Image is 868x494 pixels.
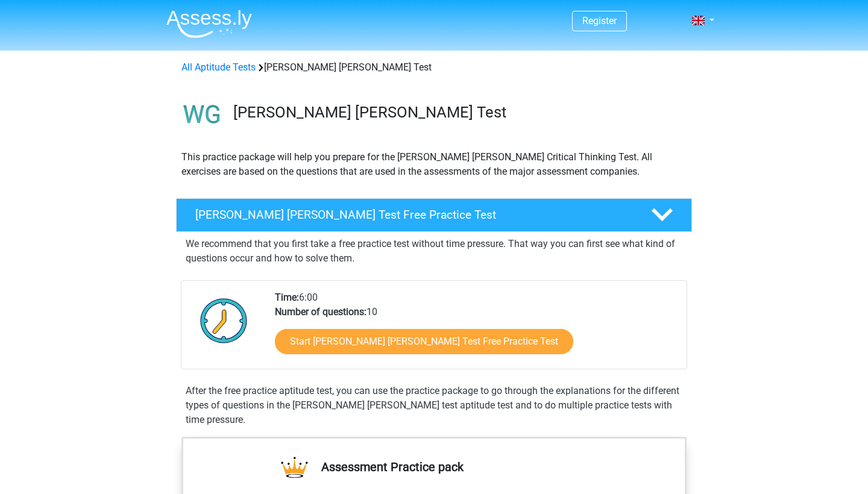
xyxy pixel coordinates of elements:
[186,237,682,266] p: We recommend that you first take a free practice test without time pressure. That way you can fir...
[181,61,256,73] a: All Aptitude Tests
[181,384,687,427] div: After the free practice aptitude test, you can use the practice package to go through the explana...
[195,208,632,222] h4: [PERSON_NAME] [PERSON_NAME] Test Free Practice Test
[266,290,686,369] div: 6:00 10
[275,329,573,354] a: Start [PERSON_NAME] [PERSON_NAME] Test Free Practice Test
[275,292,299,303] b: Time:
[275,306,366,317] b: Number of questions:
[181,150,687,179] p: This practice package will help you prepare for the [PERSON_NAME] [PERSON_NAME] Critical Thinking...
[177,89,228,140] img: watson glaser test
[177,60,691,75] div: [PERSON_NAME] [PERSON_NAME] Test
[193,290,254,351] img: Clock
[582,15,617,27] a: Register
[233,103,682,122] h3: [PERSON_NAME] [PERSON_NAME] Test
[166,10,252,38] img: Assessly
[171,198,697,232] a: [PERSON_NAME] [PERSON_NAME] Test Free Practice Test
